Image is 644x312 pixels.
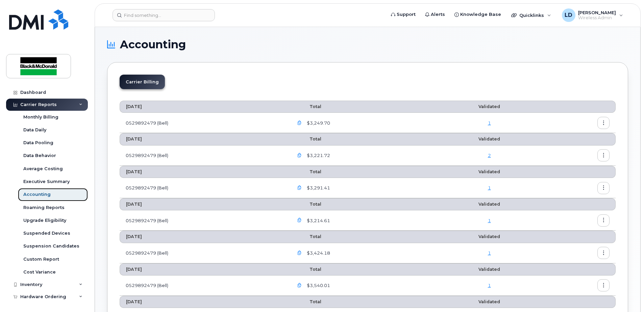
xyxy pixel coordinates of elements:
[438,166,541,178] th: Validated
[120,113,287,133] td: 0529892479 (Bell)
[120,166,287,178] th: [DATE]
[305,282,330,289] span: $3,540.01
[438,296,541,308] th: Validated
[120,276,287,296] td: 0529892479 (Bell)
[438,231,541,243] th: Validated
[438,198,541,210] th: Validated
[120,101,287,113] th: [DATE]
[120,146,287,166] td: 0529892479 (Bell)
[120,296,287,308] th: [DATE]
[305,185,330,191] span: $3,291.41
[488,185,491,190] a: 1
[120,210,287,231] td: 0529892479 (Bell)
[488,120,491,126] a: 1
[488,283,491,288] a: 1
[293,104,321,109] span: Total
[293,169,321,174] span: Total
[305,120,330,126] span: $3,249.70
[120,198,287,210] th: [DATE]
[293,267,321,272] span: Total
[120,231,287,243] th: [DATE]
[438,263,541,276] th: Validated
[488,153,491,158] a: 2
[293,202,321,207] span: Total
[305,250,330,256] span: $3,424.18
[438,133,541,145] th: Validated
[488,250,491,256] a: 1
[120,243,287,263] td: 0529892479 (Bell)
[293,234,321,239] span: Total
[293,299,321,304] span: Total
[120,263,287,276] th: [DATE]
[305,217,330,224] span: $3,214.61
[120,133,287,145] th: [DATE]
[293,136,321,141] span: Total
[488,218,491,223] a: 1
[305,152,330,159] span: $3,221.72
[120,178,287,198] td: 0529892479 (Bell)
[120,40,186,50] span: Accounting
[438,101,541,113] th: Validated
